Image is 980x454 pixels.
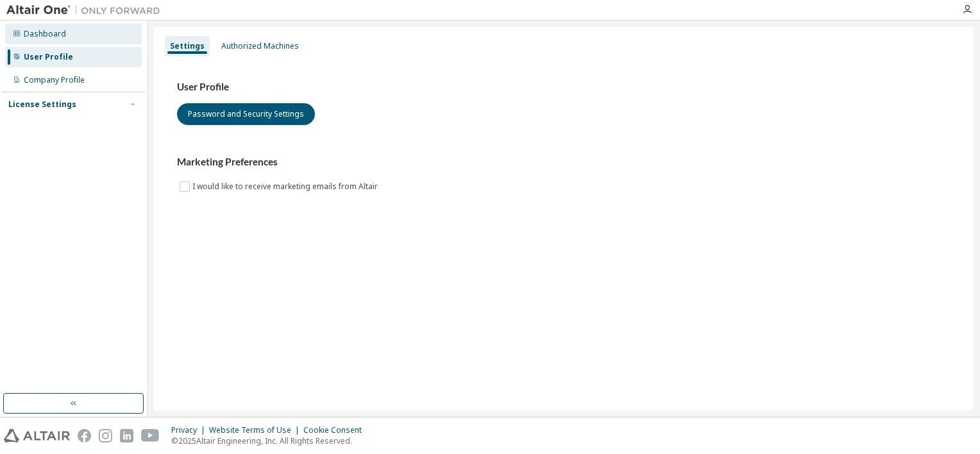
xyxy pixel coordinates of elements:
[209,425,303,435] div: Website Terms of Use
[177,81,950,94] h3: User Profile
[177,156,950,169] h3: Marketing Preferences
[171,425,209,435] div: Privacy
[221,41,299,51] div: Authorized Machines
[78,429,91,442] img: facebook.svg
[120,429,133,442] img: linkedin.svg
[170,41,205,51] div: Settings
[171,435,369,446] p: © 2025 Altair Engineering, Inc. All Rights Reserved.
[24,52,73,62] div: User Profile
[177,103,315,125] button: Password and Security Settings
[141,429,160,442] img: youtube.svg
[303,425,369,435] div: Cookie Consent
[8,99,76,110] div: License Settings
[6,4,167,17] img: Altair One
[24,75,85,85] div: Company Profile
[24,29,66,39] div: Dashboard
[99,429,112,442] img: instagram.svg
[192,179,380,194] label: I would like to receive marketing emails from Altair
[4,429,70,442] img: altair_logo.svg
